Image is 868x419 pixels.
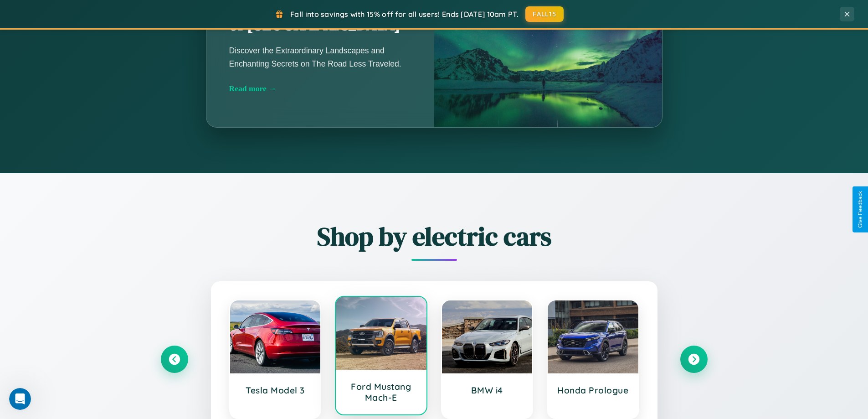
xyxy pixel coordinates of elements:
[229,44,411,70] p: Discover the Extraordinary Landscapes and Enchanting Secrets on The Road Less Traveled.
[161,219,708,254] h2: Shop by electric cars
[239,385,312,396] h3: Tesla Model 3
[857,191,863,228] div: Give Feedback
[9,388,31,410] iframe: Intercom live chat
[525,6,564,22] button: FALL15
[290,10,519,19] span: Fall into savings with 15% off for all users! Ends [DATE] 10am PT.
[451,385,524,396] h3: BMW i4
[557,385,629,396] h3: Honda Prologue
[229,84,411,93] div: Read more →
[345,381,417,403] h3: Ford Mustang Mach-E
